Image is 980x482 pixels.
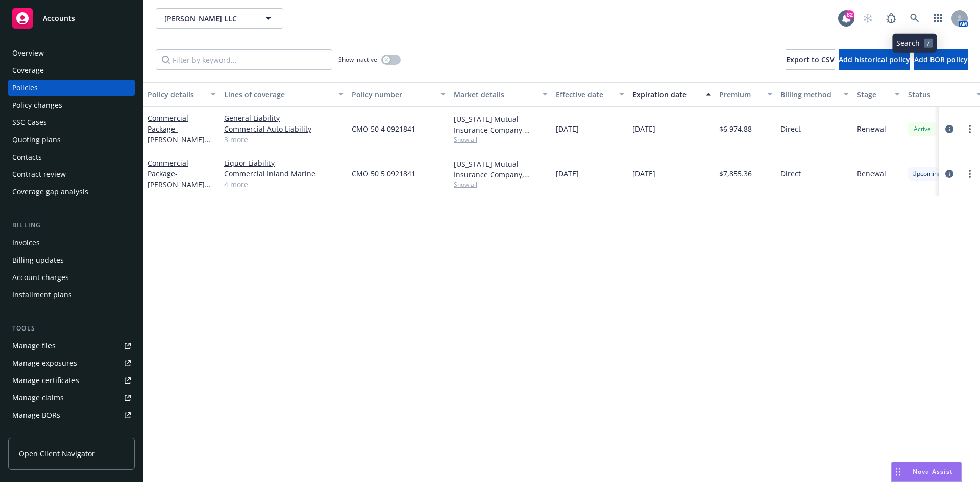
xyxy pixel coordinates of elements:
a: Account charges [8,269,135,286]
div: Policy changes [12,97,62,113]
span: Active [912,124,933,134]
span: $7,855.36 [719,168,752,179]
span: - [PERSON_NAME] LLC [148,124,210,155]
input: Filter by keyword... [156,49,332,70]
button: Add historical policy [839,49,910,70]
a: Start snowing [857,8,878,29]
button: Premium [715,82,776,107]
span: [DATE] [632,168,655,179]
span: Direct [780,123,801,134]
div: Coverage gap analysis [12,184,88,200]
span: [DATE] [632,123,655,134]
button: Lines of coverage [220,82,348,107]
div: Billing method [780,89,838,100]
span: Show inactive [338,55,377,64]
div: Status [908,89,970,100]
div: Billing updates [12,252,64,268]
div: Coverage [12,62,44,79]
button: [PERSON_NAME] LLC [156,8,283,29]
span: Show all [454,135,548,144]
div: Contract review [12,166,66,183]
span: Upcoming [912,169,941,179]
a: Manage exposures [8,355,135,371]
a: Quoting plans [8,132,135,148]
div: Manage files [12,338,56,354]
span: [DATE] [556,168,579,179]
div: Tools [8,323,135,334]
a: Policy changes [8,97,135,113]
div: Contacts [12,149,42,165]
span: $6,974.88 [719,123,752,134]
a: Manage BORs [8,407,135,423]
div: Effective date [556,89,613,100]
span: - [PERSON_NAME] LLC 25-26 [148,169,210,200]
span: Renewal [857,168,886,179]
div: Manage BORs [12,407,60,423]
a: Search [904,8,925,29]
div: Account charges [12,269,69,286]
a: Manage files [8,338,135,354]
a: Policies [8,80,135,96]
div: Premium [719,89,761,100]
button: Effective date [552,82,628,107]
button: Export to CSV [786,49,835,70]
div: [US_STATE] Mutual Insurance Company, [US_STATE] Mutual Insurance [454,159,548,180]
a: Switch app [928,8,948,29]
div: Billing [8,220,135,231]
div: Expiration date [632,89,700,100]
a: circleInformation [943,123,955,135]
span: [PERSON_NAME] LLC [164,13,253,24]
div: Market details [454,89,536,100]
span: Add BOR policy [914,55,968,64]
span: Add historical policy [839,55,910,64]
div: Manage exposures [12,355,77,371]
a: Coverage gap analysis [8,184,135,200]
div: Drag to move [892,462,904,481]
div: Invoices [12,235,40,251]
span: Accounts [43,14,75,22]
div: Policies [12,80,38,96]
button: Market details [450,82,552,107]
button: Policy details [143,82,220,107]
div: Installment plans [12,287,72,303]
span: Renewal [857,123,886,134]
div: Manage certificates [12,372,79,389]
div: SSC Cases [12,114,47,131]
span: Direct [780,168,801,179]
a: Commercial Package [148,158,205,200]
a: SSC Cases [8,114,135,131]
button: Expiration date [628,82,715,107]
span: Show all [454,180,548,189]
a: Accounts [8,4,135,33]
span: Open Client Navigator [19,448,95,459]
a: Invoices [8,235,135,251]
a: Commercial Inland Marine [224,168,344,179]
a: Manage claims [8,390,135,406]
div: Summary of insurance [12,424,90,441]
div: Overview [12,45,44,61]
span: Export to CSV [786,55,835,64]
button: Billing method [776,82,853,107]
div: Quoting plans [12,132,61,148]
button: Policy number [348,82,450,107]
span: Nova Assist [913,467,953,476]
a: Contract review [8,166,135,183]
a: 4 more [224,179,344,190]
button: Nova Assist [891,462,962,482]
div: 82 [845,10,854,19]
div: Stage [857,89,889,100]
a: Commercial Auto Liability [224,123,344,134]
a: Commercial Package [148,113,205,155]
a: Report a Bug [881,8,901,29]
div: Manage claims [12,390,64,406]
a: circleInformation [943,168,955,180]
a: Installment plans [8,287,135,303]
a: Manage certificates [8,372,135,389]
button: Add BOR policy [914,49,968,70]
a: Overview [8,45,135,61]
button: Stage [853,82,904,107]
div: [US_STATE] Mutual Insurance Company, [US_STATE] Mutual Insurance [454,114,548,135]
a: more [964,168,976,180]
a: Contacts [8,149,135,165]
